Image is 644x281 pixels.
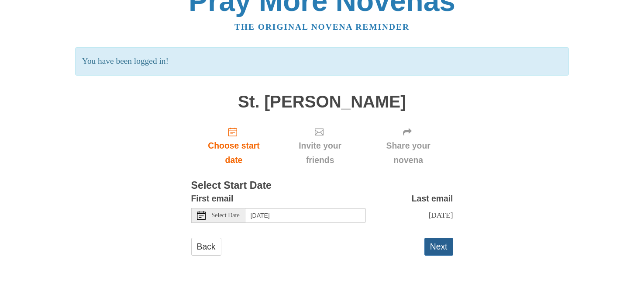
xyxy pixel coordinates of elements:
[212,212,240,219] span: Select Date
[200,139,268,167] span: Choose start date
[428,211,453,219] span: [DATE]
[191,180,453,191] h3: Select Start Date
[276,120,363,172] div: Click "Next" to confirm your start date first.
[412,191,453,206] label: Last email
[234,22,410,31] a: The original novena reminder
[424,238,453,256] button: Next
[191,238,221,256] a: Back
[372,139,444,167] span: Share your novena
[191,93,453,111] h1: St. [PERSON_NAME]
[75,47,569,76] p: You have been logged in!
[285,139,355,167] span: Invite your friends
[364,120,453,172] div: Click "Next" to confirm your start date first.
[191,120,277,172] a: Choose start date
[191,191,234,206] label: First email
